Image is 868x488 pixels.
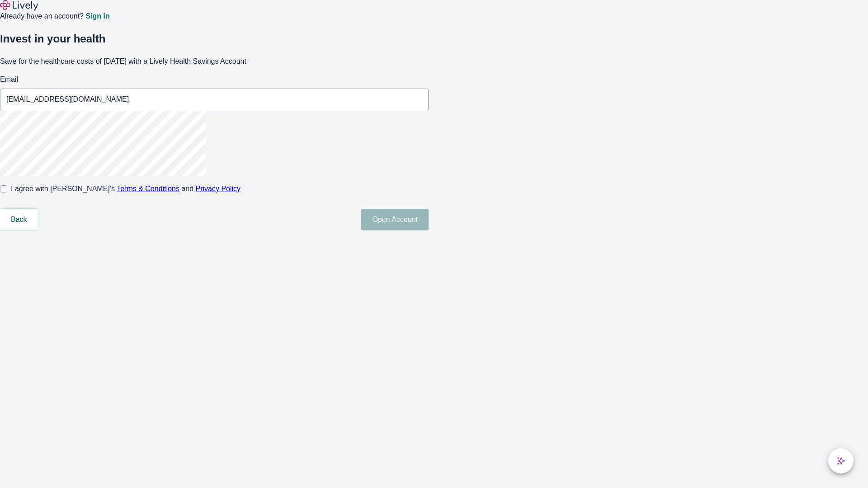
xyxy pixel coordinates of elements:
[11,183,241,194] span: I agree with [PERSON_NAME]’s and
[117,185,179,192] a: Terms & Conditions
[196,185,241,192] a: Privacy Policy
[828,448,854,474] button: chat
[85,13,109,20] a: Sign in
[836,456,845,465] svg: Lively AI Assistant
